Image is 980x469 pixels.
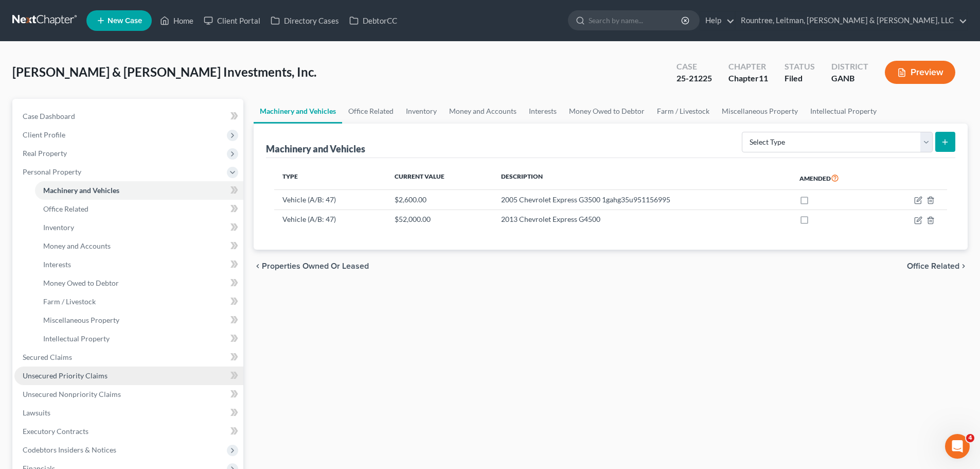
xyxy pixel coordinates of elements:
span: Personal Property [23,167,81,176]
input: Search by name... [589,11,683,30]
a: Client Portal [199,11,265,30]
a: Rountree, Leitman, [PERSON_NAME] & [PERSON_NAME], LLC [736,11,967,30]
iframe: Intercom live chat [945,434,970,459]
span: Properties Owned or Leased [262,262,369,270]
th: Amended [791,166,881,190]
span: Money Owed to Debtor [43,279,119,287]
a: Case Dashboard [14,107,243,126]
a: Secured Claims [14,348,243,367]
a: Inventory [400,99,443,124]
a: Money Owed to Debtor [563,99,651,124]
span: 11 [759,73,768,83]
a: Interests [523,99,563,124]
a: Unsecured Nonpriority Claims [14,385,243,404]
td: $2,600.00 [386,190,493,210]
div: Machinery and Vehicles [266,143,365,155]
a: Machinery and Vehicles [254,99,342,124]
span: Farm / Livestock [43,297,96,306]
button: Preview [885,61,955,84]
span: Money and Accounts [43,241,111,250]
td: 2013 Chevrolet Express G4500 [493,210,791,229]
a: Miscellaneous Property [716,99,804,124]
a: Office Related [342,99,400,124]
td: Vehicle (A/B: 47) [274,190,386,210]
a: DebtorCC [344,11,402,30]
span: Machinery and Vehicles [43,186,119,195]
span: Office Related [907,262,959,270]
span: 4 [966,434,974,442]
a: Money Owed to Debtor [35,274,243,292]
a: Intellectual Property [35,329,243,348]
span: Codebtors Insiders & Notices [23,445,116,454]
div: Status [785,61,815,73]
span: Lawsuits [23,408,50,417]
th: Description [493,166,791,190]
a: Help [700,11,735,30]
th: Current Value [386,166,493,190]
span: Miscellaneous Property [43,316,119,324]
button: chevron_left Properties Owned or Leased [254,262,369,270]
button: Office Related chevron_right [907,262,968,270]
span: Inventory [43,223,74,232]
a: Office Related [35,200,243,218]
span: New Case [108,17,142,25]
span: Interests [43,260,71,269]
a: Farm / Livestock [651,99,716,124]
a: Money and Accounts [35,237,243,255]
div: Chapter [728,73,768,84]
td: Vehicle (A/B: 47) [274,210,386,229]
span: Executory Contracts [23,427,88,436]
td: $52,000.00 [386,210,493,229]
a: Home [155,11,199,30]
div: Filed [785,73,815,84]
span: Office Related [43,204,88,213]
i: chevron_right [959,262,968,270]
div: District [831,61,868,73]
span: Secured Claims [23,353,72,361]
a: Money and Accounts [443,99,523,124]
i: chevron_left [254,262,262,270]
span: Unsecured Priority Claims [23,371,108,380]
a: Intellectual Property [804,99,883,124]
a: Directory Cases [265,11,344,30]
td: 2005 Chevrolet Express G3500 1gahg35u951156995 [493,190,791,210]
a: Inventory [35,218,243,237]
div: GANB [831,73,868,84]
a: Lawsuits [14,404,243,422]
a: Interests [35,255,243,274]
a: Machinery and Vehicles [35,181,243,200]
a: Unsecured Priority Claims [14,367,243,385]
div: Case [676,61,712,73]
span: Intellectual Property [43,334,110,343]
a: Miscellaneous Property [35,311,243,329]
div: Chapter [728,61,768,73]
th: Type [274,166,386,190]
div: 25-21225 [676,73,712,84]
a: Executory Contracts [14,422,243,441]
a: Farm / Livestock [35,292,243,311]
span: Real Property [23,149,67,158]
span: Unsecured Nonpriority Claims [23,390,121,398]
span: [PERSON_NAME] & [PERSON_NAME] Investments, Inc. [12,64,316,79]
span: Case Dashboard [23,112,75,120]
span: Client Profile [23,130,65,139]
